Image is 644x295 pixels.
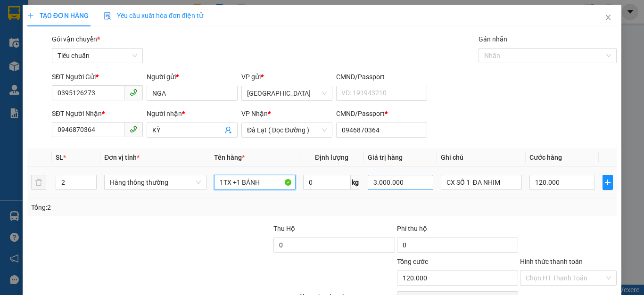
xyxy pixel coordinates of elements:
[604,14,612,21] span: close
[65,51,125,82] li: VP [GEOGRAPHIC_DATA]
[56,154,63,161] span: SL
[520,258,583,265] label: Hình thức thanh toán
[273,225,295,232] span: Thu Hộ
[479,35,507,43] label: Gán nhãn
[241,110,268,117] span: VP Nhận
[336,108,427,119] div: CMND/Passport
[52,72,143,82] div: SĐT Người Gửi
[104,154,140,161] span: Đơn vị tính
[595,5,621,31] button: Close
[247,123,327,137] span: Đà Lạt ( Dọc Đường )
[110,175,201,189] span: Hàng thông thường
[214,154,245,161] span: Tên hàng
[397,258,428,265] span: Tổng cước
[52,108,143,119] div: SĐT Người Nhận
[130,125,137,133] span: phone
[130,89,137,96] span: phone
[52,35,100,43] span: Gói vận chuyển
[603,175,613,190] button: plus
[104,12,203,19] span: Yêu cầu xuất hóa đơn điện tử
[351,175,360,190] span: kg
[5,51,65,82] li: VP [GEOGRAPHIC_DATA]
[147,108,238,119] div: Người nhận
[397,223,518,238] div: Phí thu hộ
[27,12,34,19] span: plus
[214,175,296,190] input: VD: Bàn, Ghế
[5,5,137,40] li: Xe khách Mộc Thảo
[58,49,137,63] span: Tiêu chuẩn
[437,148,526,167] th: Ghi chú
[368,175,433,190] input: 0
[315,154,348,161] span: Định lượng
[147,72,238,82] div: Người gửi
[5,5,38,38] img: logo.jpg
[529,154,562,161] span: Cước hàng
[224,126,232,134] span: user-add
[31,202,249,213] div: Tổng: 2
[336,72,427,82] div: CMND/Passport
[31,175,46,190] button: delete
[603,179,613,186] span: plus
[104,12,111,20] img: icon
[368,154,403,161] span: Giá trị hàng
[247,86,327,100] span: Phú Lâm
[241,72,332,82] div: VP gửi
[441,175,522,190] input: Ghi Chú
[27,12,89,19] span: TẠO ĐƠN HÀNG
